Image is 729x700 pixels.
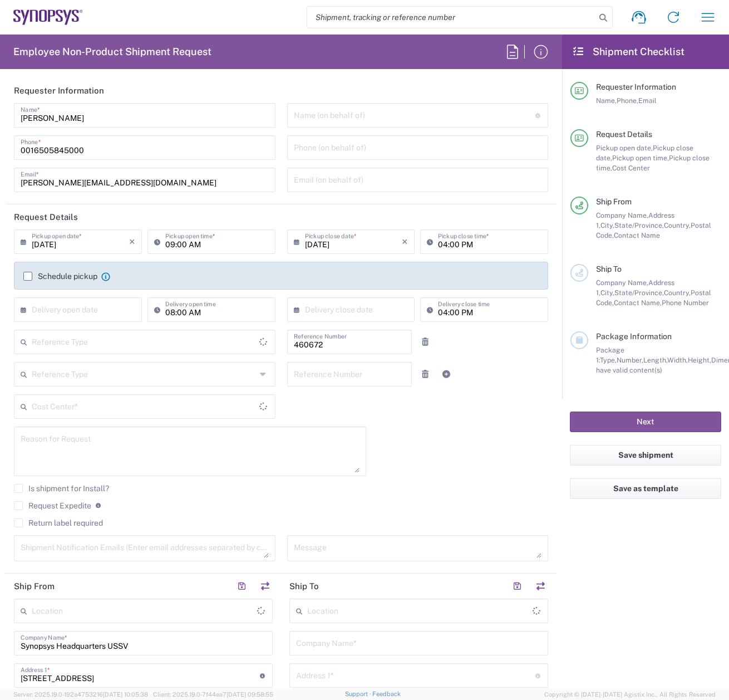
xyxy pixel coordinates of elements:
[417,334,433,350] a: Remove Reference
[596,82,676,91] span: Requester Information
[345,691,373,697] a: Support
[23,272,97,281] label: Schedule pickup
[13,691,148,698] span: Server: 2025.19.0-192a4753216
[596,130,652,139] span: Request Details
[439,366,454,382] a: Add Reference
[612,154,669,162] span: Pickup open time,
[402,233,408,251] i: ×
[572,45,684,58] h2: Shipment Checklist
[570,445,721,466] button: Save shipment
[596,211,648,219] span: Company Name,
[14,484,109,493] label: Is shipment for Install?
[289,581,319,592] h2: Ship To
[617,356,643,364] span: Number,
[596,197,632,206] span: Ship From
[643,356,667,364] span: Length,
[664,221,691,229] span: Country,
[638,96,657,105] span: Email
[596,332,672,341] span: Package Information
[662,298,709,307] span: Phone Number
[600,356,617,364] span: Type,
[372,691,401,697] a: Feedback
[14,518,103,527] label: Return label required
[14,581,55,592] h2: Ship From
[153,691,273,698] span: Client: 2025.19.0-7f44ea7
[612,164,650,172] span: Cost Center
[570,412,721,432] button: Next
[103,691,148,698] span: [DATE] 10:05:38
[600,288,614,297] span: City,
[614,288,664,297] span: State/Province,
[596,278,648,287] span: Company Name,
[544,689,716,699] span: Copyright © [DATE]-[DATE] Agistix Inc., All Rights Reserved
[596,346,624,364] span: Package 1:
[614,231,660,239] span: Contact Name
[667,356,688,364] span: Width,
[596,96,617,105] span: Name,
[226,691,273,698] span: [DATE] 09:58:55
[417,366,433,382] a: Remove Reference
[570,478,721,499] button: Save as template
[14,85,104,96] h2: Requester Information
[614,221,664,229] span: State/Province,
[617,96,638,105] span: Phone,
[596,144,653,152] span: Pickup open date,
[14,212,78,223] h2: Request Details
[129,233,135,251] i: ×
[596,265,622,273] span: Ship To
[14,501,91,510] label: Request Expedite
[664,288,691,297] span: Country,
[688,356,711,364] span: Height,
[307,7,595,28] input: Shipment, tracking or reference number
[614,298,662,307] span: Contact Name,
[13,45,211,58] h2: Employee Non-Product Shipment Request
[600,221,614,229] span: City,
